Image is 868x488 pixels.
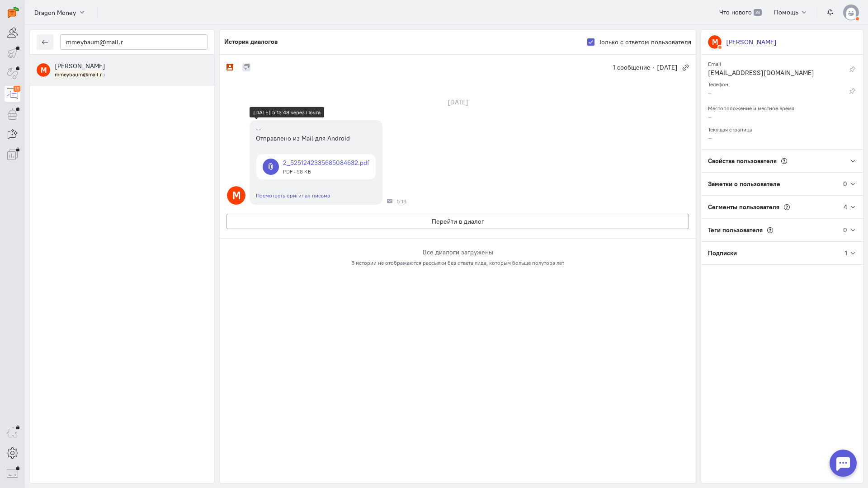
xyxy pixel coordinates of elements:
span: Помощь [774,8,798,16]
mark: mmeybaum@mail.r [55,71,102,78]
span: – [708,134,712,142]
div: Заметки о пользователе [701,173,843,195]
div: Местоположение и местное время [708,102,856,112]
span: Максим Мейбаум [55,62,105,70]
h5: История диалогов [224,38,278,45]
text: М [41,65,47,75]
a: Посмотреть оригинал письма [256,192,330,199]
div: Текущая страница [708,123,856,133]
span: – [708,113,712,121]
div: [EMAIL_ADDRESS][DOMAIN_NAME] [708,68,835,80]
span: 5:13 [397,198,406,205]
div: Почта [387,198,392,204]
img: default-v4.png [843,5,859,20]
div: 0 [843,179,847,188]
span: [DATE] [657,63,678,72]
input: Поиск по имени, почте, телефону [60,34,208,50]
small: mmeybaum@mail.ru [55,70,105,78]
span: 39 [754,9,761,16]
div: – [708,89,835,100]
div: [PERSON_NAME] [726,38,777,47]
div: 0 [843,225,847,235]
a: Что нового 39 [714,5,766,20]
span: Теги пользователя [708,226,763,234]
span: Dragon Money [34,8,76,17]
span: Сегменты пользователя [708,203,779,211]
text: М [712,37,718,47]
span: · [653,63,655,72]
button: Перейти в диалог [226,214,689,229]
small: Телефон [708,79,728,88]
div: [DATE] [438,96,478,108]
button: Dragon Money [29,4,90,20]
div: В истории не отображаются рассылки без ответа лида, которым больше полутора лет [226,259,689,267]
button: Помощь [769,5,813,20]
label: Только с ответом пользователя [599,38,691,47]
div: 4 [844,202,847,211]
span: Свойства пользователя [708,157,777,165]
small: Email [708,58,721,67]
span: 1 сообщение [613,63,651,72]
img: carrot-quest.svg [8,7,19,18]
a: 15 [5,86,20,102]
span: Что нового [719,8,752,16]
text: М [232,189,241,202]
div: [DATE] 5:13:48 через Почта [253,108,321,116]
div: -- Отправлено из Mail для Android [256,125,376,143]
div: 1 [845,249,847,258]
div: Подписки [701,242,845,264]
div: 15 [14,86,20,92]
div: Все диалоги загружены [226,248,689,257]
